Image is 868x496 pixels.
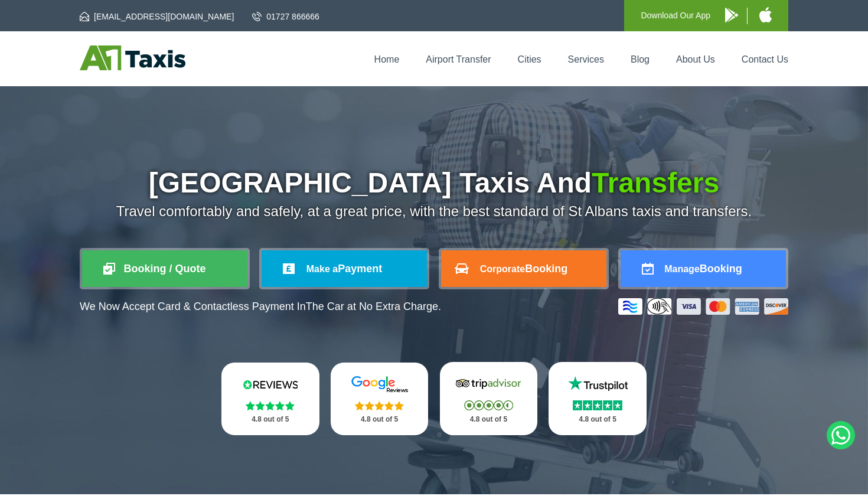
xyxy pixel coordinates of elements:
span: Corporate [480,264,525,274]
img: Stars [355,401,404,410]
img: Stars [246,401,295,410]
a: 01727 866666 [252,11,319,22]
a: Blog [631,54,650,64]
img: Tripadvisor [453,375,524,393]
img: A1 Taxis Android App [725,8,738,22]
a: Booking / Quote [82,250,247,287]
a: Home [374,54,400,64]
img: Stars [573,400,622,410]
a: Trustpilot Stars 4.8 out of 5 [549,362,647,435]
img: Reviews.io [235,376,306,393]
img: Google [344,376,415,393]
img: A1 Taxis iPhone App [759,7,772,22]
a: Make aPayment [262,250,427,287]
a: ManageBooking [621,250,786,287]
a: About Us [676,54,715,64]
a: Contact Us [742,54,788,64]
a: Reviews.io Stars 4.8 out of 5 [221,363,319,435]
p: Download Our App [641,8,710,23]
img: Credit And Debit Cards [618,298,788,315]
a: Google Stars 4.8 out of 5 [331,363,429,435]
img: Stars [464,400,513,410]
img: Trustpilot [562,375,633,393]
span: Transfers [592,167,719,198]
p: 4.8 out of 5 [344,412,416,427]
span: Manage [664,264,700,274]
span: The Car at No Extra Charge. [306,301,441,312]
p: 4.8 out of 5 [453,412,525,427]
h1: [GEOGRAPHIC_DATA] Taxis And [80,169,788,197]
a: [EMAIL_ADDRESS][DOMAIN_NAME] [80,11,234,22]
a: Cities [518,54,541,64]
p: Travel comfortably and safely, at a great price, with the best standard of St Albans taxis and tr... [80,203,788,220]
img: A1 Taxis St Albans LTD [80,45,185,70]
a: Airport Transfer [426,54,491,64]
p: 4.8 out of 5 [562,412,634,427]
a: Tripadvisor Stars 4.8 out of 5 [440,362,538,435]
span: Make a [306,264,338,274]
a: Services [568,54,604,64]
p: We Now Accept Card & Contactless Payment In [80,301,441,313]
a: CorporateBooking [441,250,606,287]
p: 4.8 out of 5 [234,412,306,427]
